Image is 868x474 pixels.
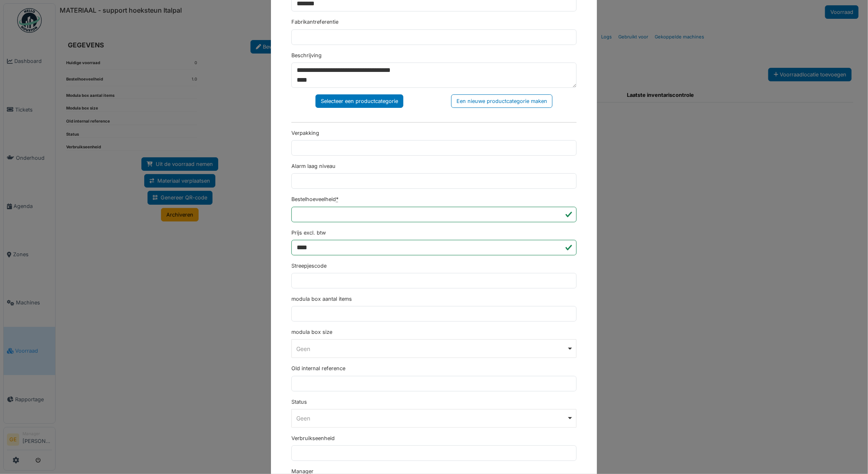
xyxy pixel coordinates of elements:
div: Geen [297,414,567,423]
label: Verbruikseenheid [291,434,335,442]
label: modula box aantal items [291,295,352,303]
label: Beschrijving [291,51,322,59]
label: Fabrikantreferentie [291,18,338,26]
abbr: Verplicht [336,196,338,202]
label: modula box size [291,328,332,336]
label: Old internal reference [291,364,345,372]
label: Prijs excl. btw [291,229,326,237]
label: Bestelhoeveelheid [291,195,338,203]
div: Geen [297,344,567,353]
label: Status [291,398,307,406]
div: Selecteer een productcategorie [315,94,403,108]
label: Verpakking [291,129,319,137]
div: Een nieuwe productcategorie maken [451,94,553,108]
label: Streepjescode [291,262,327,270]
label: Alarm laag niveau [291,162,336,170]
